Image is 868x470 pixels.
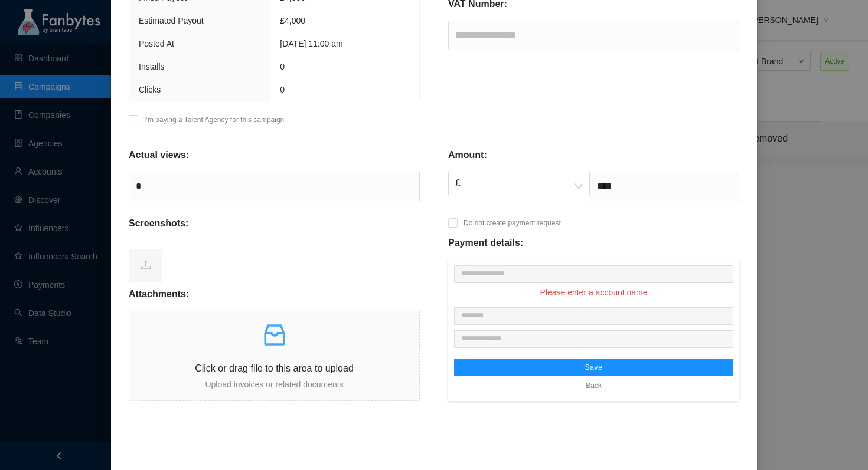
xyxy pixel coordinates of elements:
[280,85,285,94] span: 0
[454,359,733,376] button: Save
[140,259,152,271] span: upload
[585,363,602,372] span: Save
[464,217,561,229] p: Do not create payment request
[129,361,419,376] p: Click or drag file to this area to upload
[139,16,204,25] span: Estimated Payout
[129,216,188,231] p: Screenshots:
[139,62,165,71] span: Installs
[455,172,583,195] span: £
[129,378,419,391] p: Upload invoices or related documents
[139,39,174,48] span: Posted At
[586,380,602,392] span: Back
[454,286,733,299] p: Please enter a account name
[139,85,161,94] span: Clicks
[280,16,305,25] span: £4,000
[144,114,284,126] p: I’m paying a Talent Agency for this campaign
[448,148,487,162] p: Amount:
[129,287,189,301] p: Attachments:
[260,321,289,349] span: inbox
[280,39,342,48] span: [DATE] 11:00 am
[280,62,285,71] span: 0
[129,148,189,162] p: Actual views:
[129,311,419,400] span: inboxClick or drag file to this area to uploadUpload invoices or related documents
[448,236,523,250] p: Payment details:
[577,376,611,395] button: Back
